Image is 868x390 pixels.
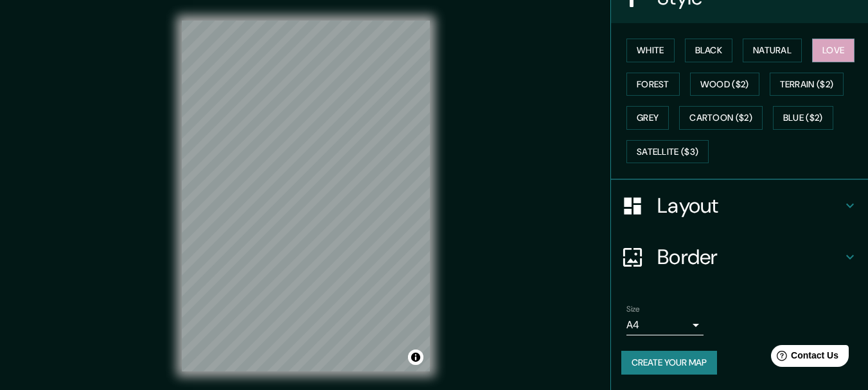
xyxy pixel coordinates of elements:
button: Love [812,39,855,62]
button: Blue ($2) [773,106,833,130]
button: Wood ($2) [690,73,759,96]
canvas: Map [182,21,430,371]
button: Natural [743,39,802,62]
button: Toggle attribution [408,350,423,365]
h4: Border [657,244,842,270]
label: Size [626,304,640,315]
div: A4 [626,315,704,335]
div: Layout [611,180,868,231]
button: Terrain ($2) [770,73,844,96]
button: Forest [626,73,680,96]
button: Black [685,39,733,62]
button: Cartoon ($2) [679,106,763,130]
button: Create your map [621,351,717,375]
h4: Layout [657,193,842,218]
iframe: Help widget launcher [754,340,854,376]
div: Border [611,231,868,283]
button: Grey [626,106,669,130]
button: White [626,39,675,62]
button: Satellite ($3) [626,140,709,164]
